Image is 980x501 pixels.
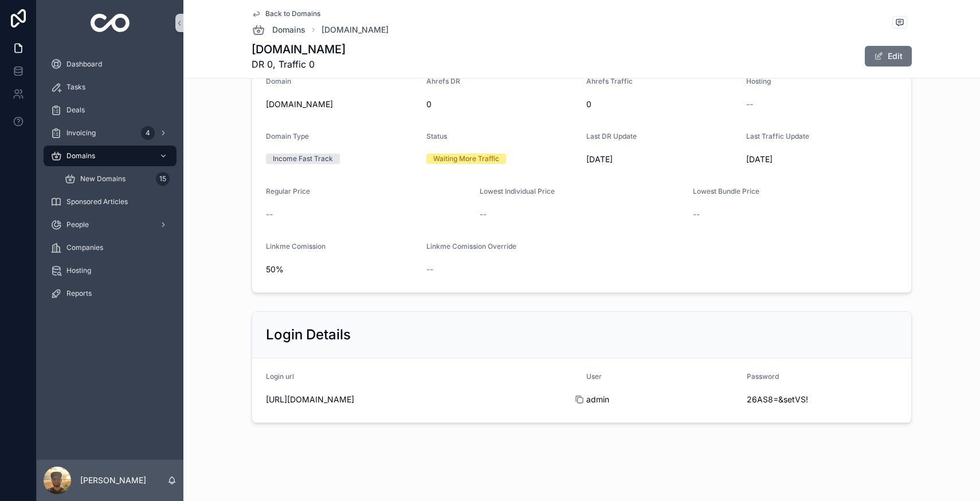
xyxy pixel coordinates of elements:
[44,260,177,281] a: Hosting
[426,264,433,275] span: --
[156,172,170,186] div: 15
[747,394,898,405] span: 26AS8=&setVS!
[44,77,177,97] a: Tasks
[586,77,633,85] span: Ahrefs Traffic
[66,128,96,138] span: Invoicing
[266,372,294,381] span: Login url
[586,99,737,110] span: 0
[586,394,738,405] span: admin
[746,77,771,85] span: Hosting
[586,372,602,381] span: User
[586,154,737,165] span: [DATE]
[66,243,103,252] span: Companies
[266,264,417,275] span: 50%
[57,169,177,189] a: New Domains15
[746,99,753,110] span: --
[480,209,487,220] span: --
[252,9,320,18] a: Back to Domains
[433,154,499,164] div: Waiting More Traffic
[426,132,447,140] span: Status
[480,187,555,195] span: Lowest Individual Price
[426,99,578,110] span: 0
[865,46,912,66] button: Edit
[44,191,177,212] a: Sponsored Articles
[273,154,333,164] div: Income Fast Track
[266,326,351,344] h2: Login Details
[252,57,346,71] span: DR 0, Traffic 0
[44,123,177,143] a: Invoicing4
[44,214,177,235] a: People
[252,41,346,57] h1: [DOMAIN_NAME]
[746,132,809,140] span: Last Traffic Update
[44,100,177,120] a: Deals
[66,105,85,115] span: Deals
[266,187,310,195] span: Regular Price
[44,237,177,258] a: Companies
[322,24,389,36] a: [DOMAIN_NAME]
[266,242,326,250] span: Linkme Comission
[66,83,85,92] span: Tasks
[265,9,320,18] span: Back to Domains
[266,77,291,85] span: Domain
[44,283,177,304] a: Reports
[266,132,309,140] span: Domain Type
[44,146,177,166] a: Domains
[252,23,305,37] a: Domains
[66,220,89,229] span: People
[66,289,92,298] span: Reports
[66,266,91,275] span: Hosting
[747,372,779,381] span: Password
[91,14,130,32] img: App logo
[44,54,177,75] a: Dashboard
[266,209,273,220] span: --
[693,209,700,220] span: --
[693,187,759,195] span: Lowest Bundle Price
[66,151,95,161] span: Domains
[66,60,102,69] span: Dashboard
[141,126,155,140] div: 4
[746,154,897,165] span: [DATE]
[80,475,146,486] p: [PERSON_NAME]
[272,24,305,36] span: Domains
[266,394,577,405] span: [URL][DOMAIN_NAME]
[80,174,126,183] span: New Domains
[266,99,417,110] span: [DOMAIN_NAME]
[66,197,128,206] span: Sponsored Articles
[426,77,460,85] span: Ahrefs DR
[586,132,637,140] span: Last DR Update
[426,242,516,250] span: Linkme Comission Override
[37,46,183,319] div: scrollable content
